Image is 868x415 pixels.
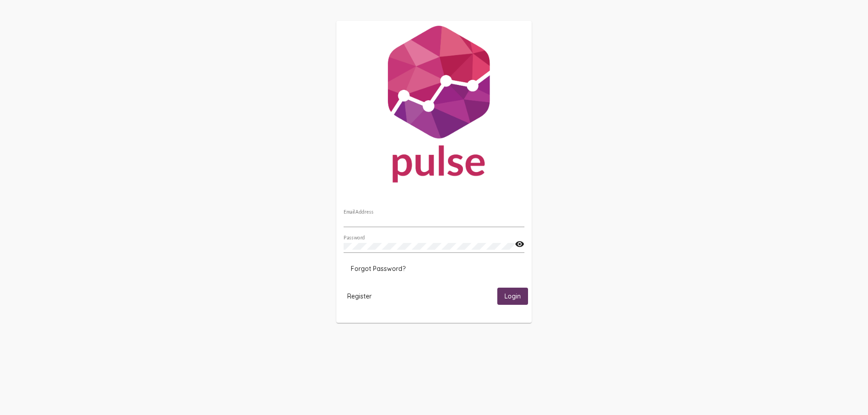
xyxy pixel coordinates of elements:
button: Login [497,288,528,304]
mat-icon: visibility [515,239,524,250]
button: Forgot Password? [344,261,413,277]
span: Register [347,292,372,300]
span: Login [505,293,521,301]
img: Pulse For Good Logo [336,21,532,191]
button: Register [340,288,379,304]
span: Forgot Password? [351,265,406,273]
